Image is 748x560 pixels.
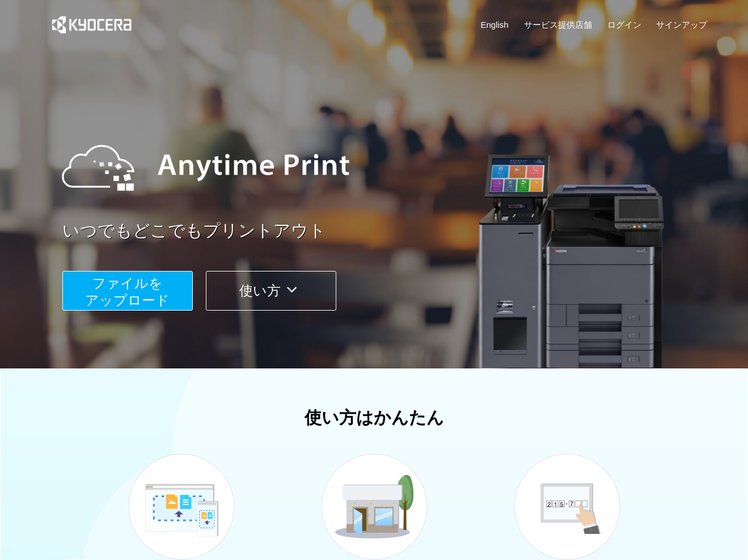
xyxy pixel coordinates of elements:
[62,219,715,243] a: いつでもどこでもプリントアウト
[85,275,170,308] span: ファイルを ​​アップロード
[656,19,707,31] a: サインアップ
[62,271,193,311] button: ファイルを​​アップロード
[206,271,336,311] button: 使い方
[524,19,592,31] a: サービス提供店舗
[607,19,641,31] a: ログイン
[481,19,509,31] a: English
